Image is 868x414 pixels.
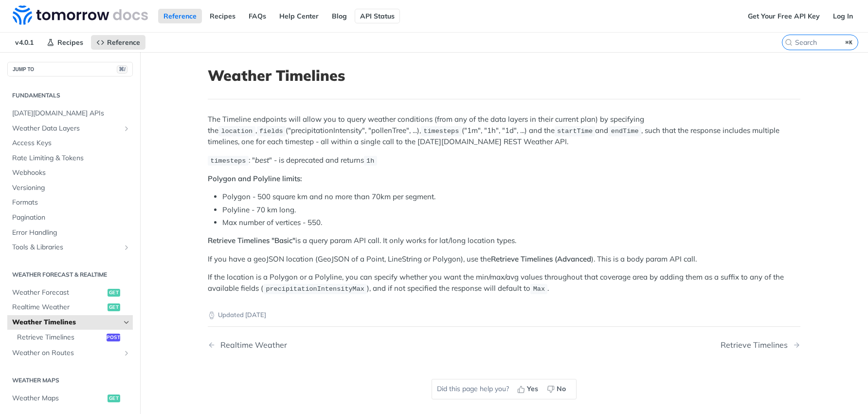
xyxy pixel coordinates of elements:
h2: Weather Maps [7,376,133,385]
strong: Retrieve Timelines (Advanced [491,254,591,263]
span: get [108,303,120,311]
span: Weather Timelines [12,318,120,327]
button: No [543,382,571,396]
span: location [221,128,253,135]
a: Reference [158,9,202,23]
button: Show subpages for Tools & Libraries [123,244,130,251]
span: Yes [527,384,538,394]
strong: Polygon and Polyline limits: [208,174,302,183]
svg: Search [785,38,793,46]
li: Max number of vertices - 550. [222,217,800,228]
h1: Weather Timelines [208,67,800,84]
a: Realtime Weatherget [7,300,133,315]
span: startTime [557,128,593,135]
nav: Pagination Controls [208,331,800,359]
button: JUMP TO⌘/ [7,62,133,76]
a: Get Your Free API Key [742,9,825,23]
button: Show subpages for Weather Data Layers [123,125,130,132]
a: Next Page: Retrieve Timelines [721,340,800,350]
a: Recipes [41,35,89,50]
span: Max [533,285,545,293]
a: Reference [91,35,145,50]
span: ⌘/ [117,65,127,74]
a: Versioning [7,181,133,195]
strong: Retrieve Timelines "Basic" [208,236,295,245]
span: Retrieve Timelines [17,333,104,342]
a: Access Keys [7,136,133,151]
span: Rate Limiting & Tokens [12,153,130,163]
span: Versioning [12,183,130,193]
button: Yes [514,382,543,396]
a: Recipes [204,9,241,23]
li: Polygon - 500 square km and no more than 70km per segment. [222,191,800,203]
p: The Timeline endpoints will allow you to query weather conditions (from any of the data layers in... [208,114,800,147]
span: 1h [366,157,374,165]
a: Blog [326,9,352,23]
div: Did this page help you? [432,379,577,399]
a: Retrieve Timelinespost [12,330,133,345]
span: [DATE][DOMAIN_NAME] APIs [12,109,130,118]
span: v4.0.1 [10,35,39,50]
a: API Status [355,9,400,23]
span: Tools & Libraries [12,243,120,252]
span: Realtime Weather [12,302,105,312]
p: If you have a geoJSON location (GeoJSON of a Point, LineString or Polygon), use the ). This is a ... [208,254,800,265]
p: Updated [DATE] [208,310,800,320]
a: Weather TimelinesHide subpages for Weather Timelines [7,315,133,330]
a: Weather Forecastget [7,285,133,300]
em: best [255,155,269,165]
a: Help Center [274,9,324,23]
span: Weather Forecast [12,288,105,298]
span: Access Keys [12,138,130,148]
div: Retrieve Timelines [721,340,793,350]
a: [DATE][DOMAIN_NAME] APIs [7,106,133,121]
a: Error Handling [7,226,133,240]
h2: Fundamentals [7,91,133,100]
h2: Weather Forecast & realtime [7,270,133,279]
span: precipitationIntensityMax [266,285,364,293]
span: No [557,384,566,394]
a: Rate Limiting & Tokens [7,151,133,166]
a: Webhooks [7,166,133,180]
span: Weather on Routes [12,348,120,358]
button: Hide subpages for Weather Timelines [123,319,130,326]
span: Recipes [57,38,83,47]
button: Show subpages for Weather on Routes [123,349,130,357]
a: Formats [7,195,133,210]
span: post [107,334,120,341]
img: Tomorrow.io Weather API Docs [13,5,148,25]
span: fields [259,128,283,135]
kbd: ⌘K [843,38,855,47]
p: is a query param API call. It only works for lat/long location types. [208,235,800,246]
a: Previous Page: Realtime Weather [208,340,462,350]
div: Realtime Weather [216,340,287,350]
span: get [108,395,120,402]
span: get [108,289,120,297]
a: Weather Data LayersShow subpages for Weather Data Layers [7,121,133,136]
a: Log In [828,9,858,23]
span: timesteps [210,157,246,165]
span: Error Handling [12,228,130,238]
a: Pagination [7,210,133,225]
a: Tools & LibrariesShow subpages for Tools & Libraries [7,240,133,255]
span: Weather Data Layers [12,124,120,133]
span: timesteps [423,128,459,135]
span: endTime [611,128,639,135]
li: Polyline - 70 km long. [222,205,800,216]
p: If the location is a Polygon or a Polyline, you can specify whether you want the min/max/avg valu... [208,272,800,294]
span: Webhooks [12,168,130,178]
span: Reference [107,38,140,47]
p: : " " - is deprecated and returns [208,155,800,166]
span: Formats [12,198,130,207]
span: Weather Maps [12,394,105,403]
a: Weather on RoutesShow subpages for Weather on Routes [7,346,133,360]
span: Pagination [12,213,130,223]
a: FAQs [243,9,271,23]
a: Weather Mapsget [7,391,133,406]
